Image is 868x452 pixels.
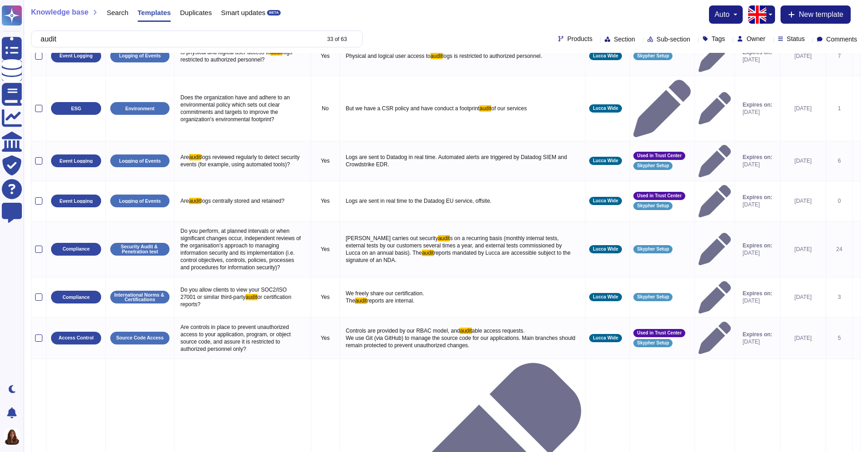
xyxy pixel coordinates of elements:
span: Expires on: [743,242,772,249]
p: ESG [71,106,81,111]
span: [DATE] [743,56,772,63]
span: [DATE] [795,158,812,164]
p: No [315,105,336,112]
span: Comments [826,36,857,42]
span: audit [246,294,257,300]
span: Physical and logical user access to [346,53,431,59]
p: Yes [315,246,336,253]
span: [DATE] [795,53,812,59]
span: Skypher Setup [637,295,669,299]
span: or certification reports? [180,294,293,308]
span: Expires on: [743,194,772,201]
span: audit [355,298,367,304]
span: Templates [138,9,171,16]
span: Lucca Wide [593,54,618,58]
p: Event Logging [60,159,93,164]
span: [PERSON_NAME] carries out security [346,235,438,241]
span: Expires on: [743,290,772,297]
span: Section [614,36,635,42]
span: reports mandated by Lucca are accessible subject to the signature of an NDA. [346,250,572,263]
input: Search by keywords [36,31,319,47]
span: But we have a CSR policy and have conduct a footprint [346,105,480,112]
span: s on a recurring basis (monthly internal tests, external tests by our customers several times a y... [346,235,564,256]
p: Do you perform, at planned intervals or when significant changes occur, independent reviews of th... [178,225,307,273]
span: Lucca Wide [593,199,618,203]
div: 6 [830,157,849,164]
span: Expires on: [743,101,772,108]
span: Is physical and logical user access to [180,49,270,56]
span: Owner [746,36,765,42]
button: New template [781,5,851,24]
span: Skypher Setup [637,54,669,58]
div: 0 [830,197,849,205]
p: Event Logging [60,199,93,204]
p: Access Control [58,335,93,340]
div: 5 [830,334,849,342]
span: Skypher Setup [637,204,669,208]
span: Expires on: [743,154,772,161]
span: Tags [712,36,725,42]
img: en [748,5,766,24]
span: Sub-section [657,36,690,42]
span: Are [180,198,189,204]
span: audit [189,154,201,160]
span: Duplicates [180,9,212,16]
span: Knowledge base [31,9,88,16]
span: logs restricted to authorized personnel? [180,49,294,63]
p: Logging of Events [119,199,161,204]
span: Expires on: [743,331,772,338]
span: [DATE] [743,297,772,304]
span: [DATE] [795,105,812,112]
p: Yes [315,293,336,301]
span: Controls are provided by our RBAC model, and [346,328,460,334]
div: 33 of 63 [327,36,347,42]
span: Skypher Setup [637,247,669,252]
span: audit [438,235,450,241]
span: audit [422,250,434,256]
span: [DATE] [743,249,772,257]
span: Lucca Wide [593,159,618,163]
p: Are controls in place to prevent unauthorized access to your application, program, or object sour... [178,321,307,355]
div: 7 [830,52,849,60]
p: Does the organization have and adhere to an environmental policy which sets out clear commitments... [178,92,307,125]
span: We freely share our certification. The [346,290,424,304]
span: audit [431,53,442,59]
span: of our services [491,105,527,112]
span: Status [787,36,805,42]
span: Used in Trust Center [637,154,682,158]
span: Lucca Wide [593,106,618,111]
p: Logging of Events [119,53,161,58]
span: Search [107,9,128,16]
p: Logs are sent in real time to the Datadog EU service, offsite. [344,195,582,207]
span: audit [460,328,472,334]
span: [DATE] [743,108,772,116]
span: [DATE] [743,338,772,345]
span: audit [479,105,491,112]
p: Security Audit & Penetration test [113,244,166,254]
span: [DATE] [795,246,812,252]
span: auto [714,11,729,18]
span: logs centrally stored and retained? [201,198,284,204]
div: BETA [267,10,280,15]
img: user [4,428,20,445]
span: audit [189,198,201,204]
button: auto [714,11,737,18]
div: 24 [830,246,849,253]
span: [DATE] [743,201,772,208]
span: Smart updates [221,9,266,16]
span: Lucca Wide [593,295,618,299]
p: Event Logging [60,53,93,58]
span: logs is restricted to authorized personnel. [442,53,542,59]
span: Used in Trust Center [637,331,682,335]
span: Lucca Wide [593,247,618,252]
span: [DATE] [795,198,812,204]
p: Logging of Events [119,159,161,164]
span: Skypher Setup [637,341,669,345]
span: Skypher Setup [637,164,669,168]
p: International Norms & Certifications [113,293,166,302]
p: Environment [125,106,154,111]
div: 3 [830,293,849,301]
span: Are [180,154,189,160]
span: able access requests. We use Git (via GitHub) to manage the source code for our applications. Mai... [346,328,577,349]
p: Yes [315,197,336,205]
